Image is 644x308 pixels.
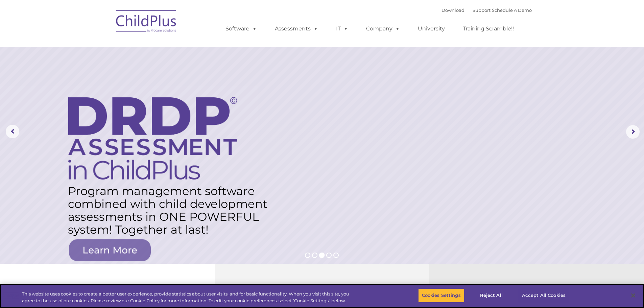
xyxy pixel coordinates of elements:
[22,291,354,304] div: This website uses cookies to create a better user experience, provide statistics about user visit...
[94,45,115,50] span: Last name
[418,288,464,303] button: Cookies Settings
[518,288,569,303] button: Accept All Cookies
[470,288,512,303] button: Reject All
[68,97,237,180] img: DRDP Assessment in ChildPlus
[69,239,151,261] a: Learn More
[359,22,407,35] a: Company
[219,22,264,35] a: Software
[68,185,274,236] rs-layer: Program management software combined with child development assessments in ONE POWERFUL system! T...
[626,288,641,303] button: Close
[492,7,532,13] a: Schedule A Demo
[442,7,532,13] font: |
[268,22,325,35] a: Assessments
[94,72,123,77] span: Phone number
[329,22,355,35] a: IT
[411,22,452,35] a: University
[456,22,521,35] a: Training Scramble!!
[442,7,464,13] a: Download
[473,7,491,13] a: Support
[113,5,180,39] img: ChildPlus by Procare Solutions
